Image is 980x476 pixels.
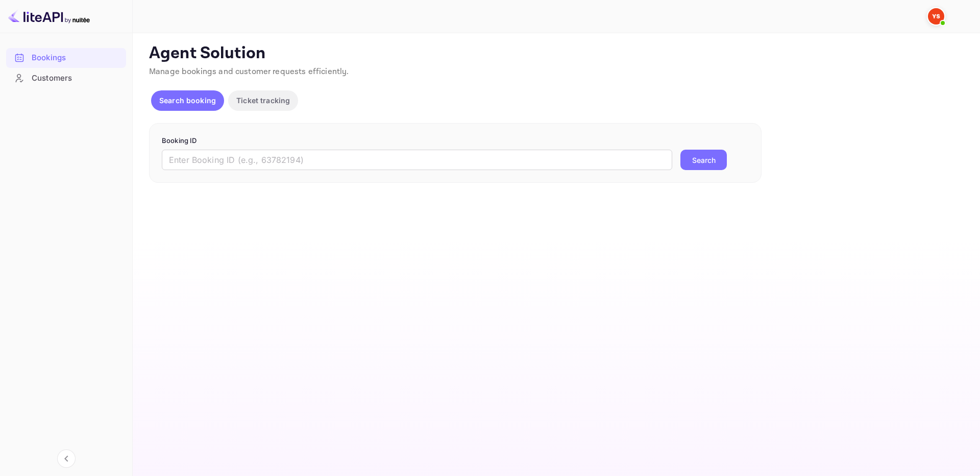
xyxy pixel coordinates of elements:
img: Yandex Support [928,8,944,25]
span: Manage bookings and customer requests efficiently. [149,66,349,77]
div: Bookings [32,52,121,64]
p: Agent Solution [149,43,962,64]
p: Ticket tracking [236,95,290,106]
button: Search [680,150,727,170]
img: LiteAPI logo [8,8,90,25]
a: Bookings [6,48,126,67]
a: Customers [6,68,126,87]
div: Customers [6,68,126,88]
div: Customers [32,73,121,84]
input: Enter Booking ID (e.g., 63782194) [162,150,672,170]
button: Collapse navigation [57,449,76,468]
p: Booking ID [162,136,749,146]
div: Bookings [6,48,126,68]
p: Search booking [159,95,216,106]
